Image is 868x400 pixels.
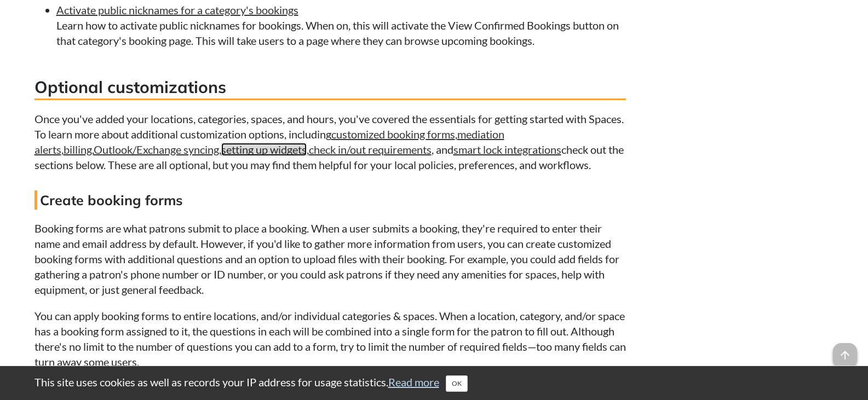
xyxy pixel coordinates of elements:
div: This site uses cookies as well as records your IP address for usage statistics. [24,374,845,392]
a: mediation alerts [35,127,504,156]
h4: Create booking forms [35,190,626,210]
a: setting up widgets [221,143,307,156]
a: smart lock integrations [453,143,561,156]
a: Read more [388,375,439,389]
p: Booking forms are what patrons submit to place a booking. When a user submits a booking, they're ... [35,221,626,297]
span: arrow_upward [833,343,857,367]
h3: Optional customizations [35,76,626,100]
a: Activate public nicknames for a category's bookings [56,3,298,16]
a: Outlook/Exchange syncing [94,143,219,156]
li: Learn how to activate public nicknames for bookings. When on, this will activate the View Confirm... [56,2,626,48]
a: arrow_upward [833,344,857,357]
a: customized booking forms [331,127,455,141]
p: Once you've added your locations, categories, spaces, and hours, you've covered the essentials fo... [35,111,626,172]
p: You can apply booking forms to entire locations, and/or individual categories & spaces. When a lo... [35,308,626,369]
a: check in/out requirements [309,143,432,156]
button: Close [446,375,468,392]
a: billing [64,143,92,156]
